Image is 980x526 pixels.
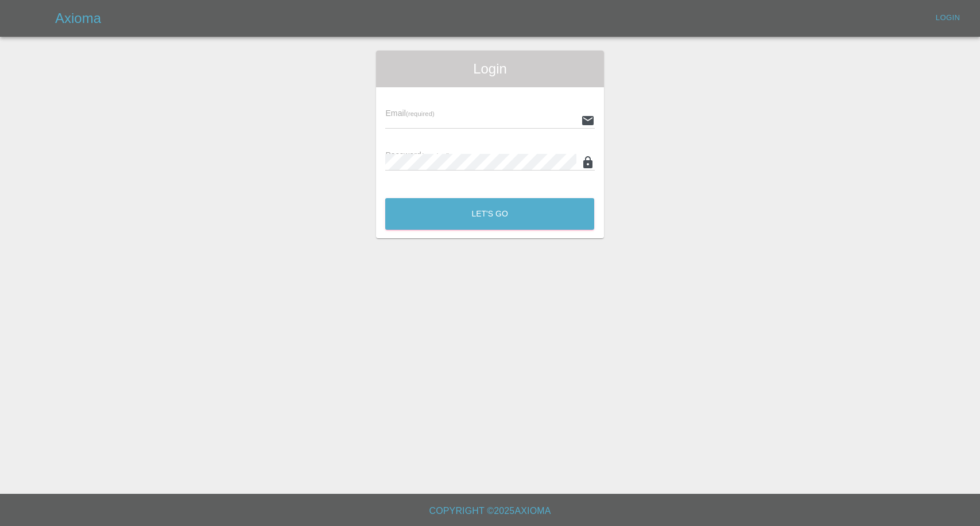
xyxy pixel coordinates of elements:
span: Email [385,109,434,118]
span: Password [385,150,450,160]
button: Let's Go [385,198,594,230]
span: Login [385,60,594,78]
h5: Axioma [55,9,101,28]
small: (required) [421,152,450,159]
small: (required) [406,110,435,117]
h6: Copyright © 2025 Axioma [9,503,971,519]
a: Login [929,9,966,27]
